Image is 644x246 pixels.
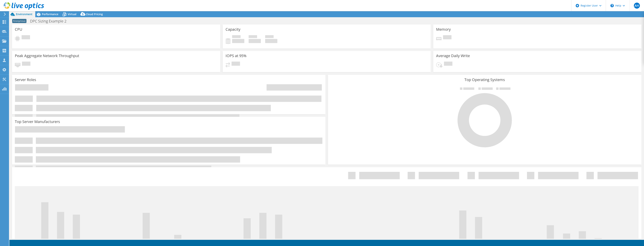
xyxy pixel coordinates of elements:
[265,39,277,43] h4: 0 GiB
[15,120,60,124] h3: Top Server Manufacturers
[12,19,26,23] span: Anonymous
[232,39,244,43] h4: 0 GiB
[42,12,58,16] span: Performance
[15,78,36,82] h3: Server Roles
[444,62,452,67] span: Pending
[331,78,639,82] h3: Top Operating Systems
[28,19,72,23] h1: DPC Sizing Example 2
[436,54,470,58] h3: Average Daily Write
[22,62,30,67] span: Pending
[634,3,640,9] span: AH
[68,12,76,16] span: Virtual
[436,27,451,31] h3: Memory
[232,35,241,39] span: Used
[15,27,22,31] h3: CPU
[86,12,103,16] span: Cloud Pricing
[232,62,240,67] span: Pending
[249,39,261,43] h4: 0 GiB
[22,35,30,40] span: Pending
[265,35,274,39] span: Total
[226,27,240,31] h3: Capacity
[443,35,451,40] span: Pending
[15,54,79,58] h3: Peak Aggregate Network Throughput
[249,35,257,39] span: Free
[16,12,32,16] span: Environment
[610,4,614,7] svg: \n
[226,54,247,58] h3: IOPS at 95%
